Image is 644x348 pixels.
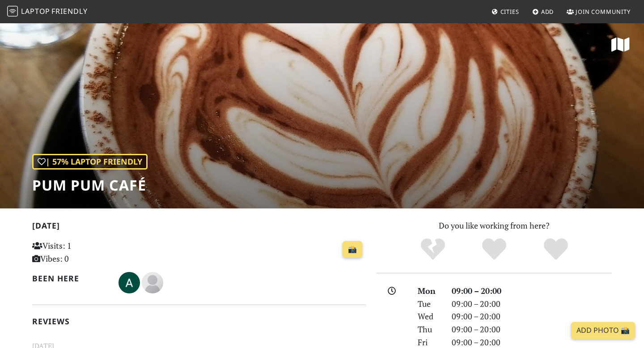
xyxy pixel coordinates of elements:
[32,274,108,283] h2: Been here
[525,237,587,262] div: Definitely!
[412,310,446,323] div: Wed
[446,284,617,297] div: 09:00 – 20:00
[51,6,87,16] span: Friendly
[32,177,148,194] h1: Pum Pum Café
[529,4,558,20] a: Add
[563,4,634,20] a: Join Community
[7,4,88,20] a: LaptopFriendly LaptopFriendly
[21,6,50,16] span: Laptop
[32,317,366,326] h2: Reviews
[142,272,163,293] img: blank-535327c66bd565773addf3077783bbfce4b00ec00e9fd257753287c682c7fa38.png
[446,297,617,310] div: 09:00 – 20:00
[7,6,18,17] img: LaptopFriendly
[412,284,446,297] div: Mon
[571,322,635,339] a: Add Photo 📸
[377,219,612,232] p: Do you like working from here?
[32,221,366,234] h2: [DATE]
[541,8,554,16] span: Add
[402,237,464,262] div: No
[500,8,519,16] span: Cities
[119,272,140,293] img: 3059-astha.jpg
[576,8,631,16] span: Join Community
[463,237,525,262] div: Yes
[119,276,142,287] span: Astha Puri
[343,241,362,258] a: 📸
[32,154,148,170] div: | 57% Laptop Friendly
[412,297,446,310] div: Tue
[446,323,617,336] div: 09:00 – 20:00
[32,239,136,265] p: Visits: 1 Vibes: 0
[488,4,523,20] a: Cities
[446,310,617,323] div: 09:00 – 20:00
[412,323,446,336] div: Thu
[142,276,163,287] span: Aakshi Singh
